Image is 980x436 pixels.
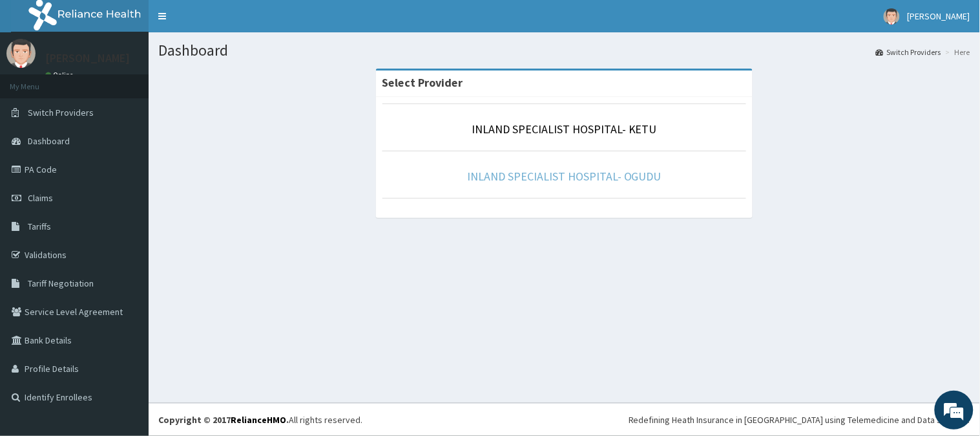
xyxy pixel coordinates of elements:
p: [PERSON_NAME] [45,52,130,64]
a: INLAND SPECIALIST HOSPITAL- OGUDU [467,169,662,184]
span: Dashboard [28,135,70,147]
span: Claims [28,192,53,204]
a: RelianceHMO [231,414,286,426]
li: Here [943,47,970,58]
div: Redefining Heath Insurance in [GEOGRAPHIC_DATA] using Telemedicine and Data Science! [629,413,970,426]
h1: Dashboard [158,42,970,59]
a: Online [45,71,76,80]
a: Switch Providers [876,47,941,58]
strong: Select Provider [382,75,463,90]
span: Tariff Negotiation [28,278,94,289]
strong: Copyright © 2017 . [158,414,289,426]
footer: All rights reserved. [149,403,980,436]
span: [PERSON_NAME] [908,10,970,22]
a: INLAND SPECIALIST HOSPITAL- KETU [472,122,657,136]
img: User Image [884,8,900,25]
span: Tariffs [28,221,51,232]
span: Switch Providers [28,107,94,118]
img: User Image [6,39,36,68]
